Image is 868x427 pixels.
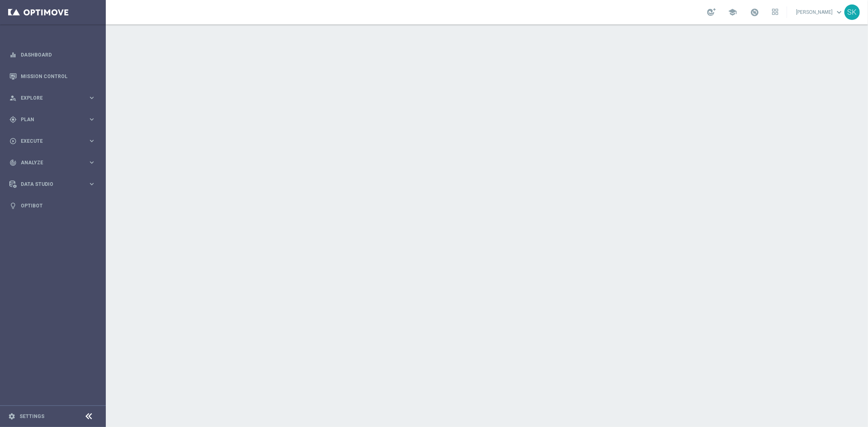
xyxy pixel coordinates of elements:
[9,159,17,166] i: track_changes
[20,414,44,419] a: Settings
[9,51,17,59] i: equalizer
[9,202,17,209] i: lightbulb
[21,96,88,100] span: Explore
[9,65,96,87] div: Mission Control
[9,159,88,166] div: Analyze
[9,94,88,102] div: Explore
[9,159,96,166] button: track_changes Analyze keyboard_arrow_right
[9,52,96,58] button: equalizer Dashboard
[835,8,844,17] span: keyboard_arrow_down
[9,181,96,187] button: Data Studio keyboard_arrow_right
[9,116,17,123] i: gps_fixed
[9,138,96,144] button: play_circle_outline Execute keyboard_arrow_right
[88,159,96,166] i: keyboard_arrow_right
[844,4,860,20] div: SK
[21,65,96,87] a: Mission Control
[9,73,96,80] button: Mission Control
[9,116,88,123] div: Plan
[795,6,844,18] a: [PERSON_NAME]keyboard_arrow_down
[9,137,88,145] div: Execute
[9,203,96,209] button: lightbulb Optibot
[9,116,96,123] button: gps_fixed Plan keyboard_arrow_right
[9,94,17,102] i: person_search
[9,181,88,188] div: Data Studio
[9,95,96,101] button: person_search Explore keyboard_arrow_right
[9,195,96,216] div: Optibot
[728,8,737,17] span: school
[21,117,88,122] span: Plan
[9,137,17,145] i: play_circle_outline
[21,44,96,65] a: Dashboard
[88,180,96,188] i: keyboard_arrow_right
[9,44,96,65] div: Dashboard
[21,160,88,165] span: Analyze
[21,139,88,144] span: Execute
[88,137,96,145] i: keyboard_arrow_right
[88,115,96,123] i: keyboard_arrow_right
[88,94,96,102] i: keyboard_arrow_right
[21,182,88,187] span: Data Studio
[8,413,15,420] i: settings
[21,195,96,216] a: Optibot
